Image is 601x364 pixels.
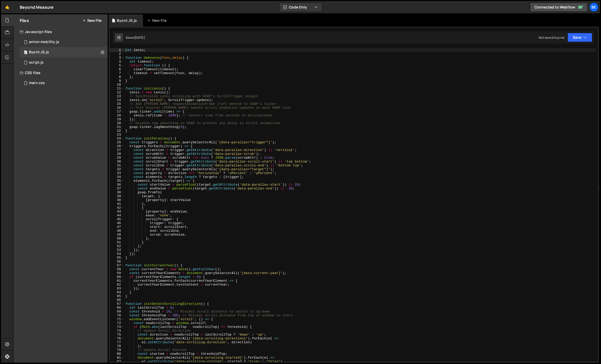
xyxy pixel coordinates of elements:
div: 69 [110,310,124,314]
div: 58 [110,267,124,271]
div: 26 [110,144,124,148]
div: 57 [110,264,124,267]
div: Byont JS.js [29,50,49,55]
div: 10 [110,83,124,87]
div: 17 [110,110,124,114]
div: 35 [110,179,124,183]
div: 12 [110,90,124,94]
div: 44 [110,214,124,217]
div: 33 [110,171,124,175]
div: 51 [110,240,124,244]
div: [DATE] [135,35,145,40]
div: 41 [110,202,124,206]
div: 21 [110,125,124,129]
div: Beyond Measure [20,4,54,10]
div: Not saved to prod [539,35,564,40]
div: CSS files [14,68,108,78]
div: 23 [110,133,124,137]
div: 16 [110,106,124,110]
div: 20 [110,121,124,125]
div: 14 [110,98,124,102]
div: 45 [110,217,124,221]
div: 54 [110,252,124,256]
a: Be [589,3,598,12]
span: 0 [24,51,27,55]
div: anton mobility.js [29,40,59,44]
div: 9 [110,79,124,83]
div: Saved [126,35,145,40]
div: 25 [110,140,124,144]
div: 31 [110,164,124,167]
div: 3 [110,56,124,60]
div: 66 [110,298,124,302]
div: 4 [110,60,124,64]
div: 79 [110,348,124,352]
div: 40 [110,198,124,202]
div: 15 [110,102,124,106]
div: 5 [110,64,124,67]
div: 2 [110,52,124,56]
div: 8 [110,75,124,79]
div: 28 [110,152,124,156]
div: 68 [110,306,124,310]
div: 76 [110,337,124,340]
div: 63 [110,287,124,290]
div: 7 [110,71,124,75]
div: 60 [110,275,124,279]
div: 82 [110,360,124,363]
div: 56 [110,260,124,264]
div: 13 [110,94,124,98]
div: 18 [110,114,124,117]
div: 52 [110,244,124,248]
div: 7477/36626.js [20,37,108,47]
div: 72 [110,321,124,325]
div: 7477/38992.js [20,47,108,57]
div: 47 [110,225,124,229]
div: 64 [110,290,124,294]
div: 37 [110,187,124,190]
div: 27 [110,148,124,152]
div: 49 [110,233,124,237]
div: 77 [110,340,124,344]
div: 62 [110,283,124,287]
div: 7477/15315.css [20,78,108,88]
div: 42 [110,206,124,210]
div: 19 [110,117,124,121]
div: 81 [110,356,124,360]
div: 75 [110,333,124,337]
button: New File [82,18,101,23]
div: 61 [110,279,124,283]
div: 11 [110,87,124,90]
div: 46 [110,221,124,225]
div: 80 [110,352,124,356]
button: Code Only [279,3,322,12]
div: 71 [110,317,124,321]
div: 32 [110,167,124,171]
div: 67 [110,302,124,306]
div: 29 [110,156,124,160]
div: 36 [110,183,124,187]
div: New File [147,18,169,23]
div: 1 [110,48,124,52]
div: 6 [110,67,124,71]
div: 43 [110,210,124,214]
div: 22 [110,129,124,133]
div: 24 [110,137,124,140]
div: 78 [110,344,124,348]
div: 70 [110,314,124,317]
a: Connected to Webflow [530,3,588,12]
div: 48 [110,229,124,233]
div: 53 [110,248,124,252]
div: script.js [29,60,44,65]
button: Save [567,33,592,42]
a: 🤙 [1,1,14,13]
div: 50 [110,237,124,240]
div: 39 [110,194,124,198]
div: 55 [110,256,124,260]
div: Byont JS.js [117,18,137,23]
div: 30 [110,160,124,164]
div: 7477/36975.js [20,57,108,68]
div: 65 [110,294,124,298]
div: 38 [110,190,124,194]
